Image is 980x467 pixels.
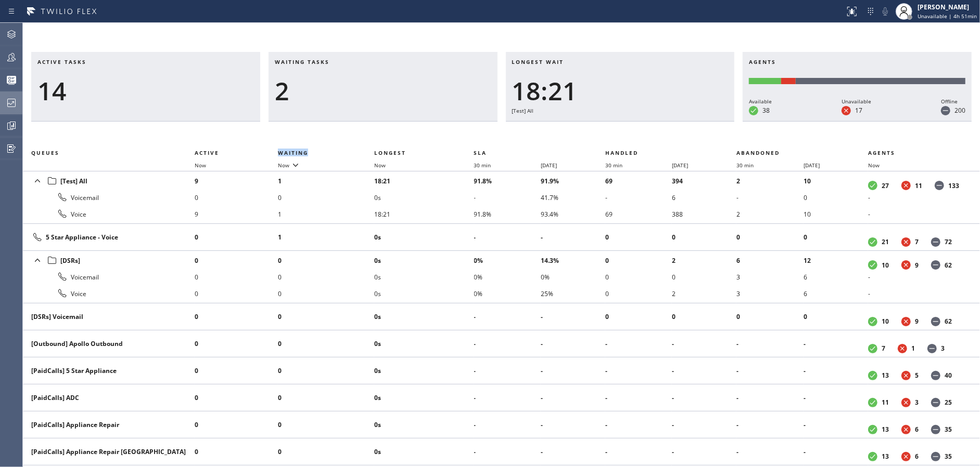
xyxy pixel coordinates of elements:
[374,444,474,460] li: 0s
[605,172,672,189] li: 69
[882,261,889,270] dd: 10
[915,181,922,190] dd: 11
[374,252,474,269] li: 0s
[31,149,59,156] span: Queues
[882,237,889,246] dd: 21
[278,149,308,156] span: Waiting
[474,417,541,433] li: -
[474,309,541,325] li: -
[278,444,374,460] li: 0
[945,425,952,434] dd: 35
[868,260,877,270] dt: Available
[37,76,254,106] div: 14
[512,106,729,115] div: [Test] All
[474,363,541,379] li: -
[31,287,186,300] div: Voice
[804,336,868,352] li: -
[195,309,278,325] li: 0
[278,390,374,406] li: 0
[868,269,968,285] li: -
[868,181,877,190] dt: Available
[882,181,889,190] dd: 27
[804,363,868,379] li: -
[474,229,541,246] li: -
[195,444,278,460] li: 0
[931,452,940,461] dt: Offline
[374,269,474,285] li: 0s
[541,162,557,169] span: [DATE]
[672,252,736,269] li: 2
[736,229,803,246] li: 0
[541,336,605,352] li: -
[931,317,940,326] dt: Offline
[804,206,868,222] li: 10
[195,363,278,379] li: 0
[781,78,796,84] div: Unavailable: 17
[512,76,729,106] div: 18:21
[31,366,186,375] div: [PaidCalls] 5 Star Appliance
[868,206,968,222] li: -
[915,261,919,270] dd: 9
[762,106,770,115] dd: 38
[474,189,541,206] li: -
[374,229,474,246] li: 0s
[941,97,965,106] div: Offline
[474,149,487,156] span: SLA
[195,162,206,169] span: Now
[31,271,186,283] div: Voicemail
[541,390,605,406] li: -
[605,285,672,302] li: 0
[796,78,965,84] div: Offline: 200
[901,317,911,326] dt: Unavailable
[195,269,278,285] li: 0
[915,371,919,380] dd: 5
[31,208,186,220] div: Voice
[278,309,374,325] li: 0
[374,149,406,156] span: Longest
[804,162,820,169] span: [DATE]
[195,390,278,406] li: 0
[931,260,940,270] dt: Offline
[945,371,952,380] dd: 40
[842,106,851,115] dt: Unavailable
[374,285,474,302] li: 0s
[882,371,889,380] dd: 13
[541,229,605,246] li: -
[935,181,944,190] dt: Offline
[474,336,541,352] li: -
[605,390,672,406] li: -
[898,344,907,353] dt: Unavailable
[541,269,605,285] li: 0%
[927,344,937,353] dt: Offline
[278,269,374,285] li: 0
[804,172,868,189] li: 10
[915,398,919,407] dd: 3
[672,172,736,189] li: 394
[868,189,968,206] li: -
[672,363,736,379] li: -
[374,417,474,433] li: 0s
[804,309,868,325] li: 0
[275,58,329,65] span: Waiting tasks
[672,206,736,222] li: 388
[605,229,672,246] li: 0
[37,58,86,65] span: Active tasks
[804,269,868,285] li: 6
[868,162,880,169] span: Now
[374,390,474,406] li: 0s
[195,206,278,222] li: 9
[901,371,911,380] dt: Unavailable
[474,162,491,169] span: 30 min
[749,58,776,65] span: Agents
[278,417,374,433] li: 0
[31,420,186,429] div: [PaidCalls] Appliance Repair
[672,229,736,246] li: 0
[915,452,919,461] dd: 6
[541,252,605,269] li: 14.3%
[605,206,672,222] li: 69
[931,398,940,407] dt: Offline
[275,76,491,106] div: 2
[736,172,803,189] li: 2
[512,58,564,65] span: Longest wait
[868,317,877,326] dt: Available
